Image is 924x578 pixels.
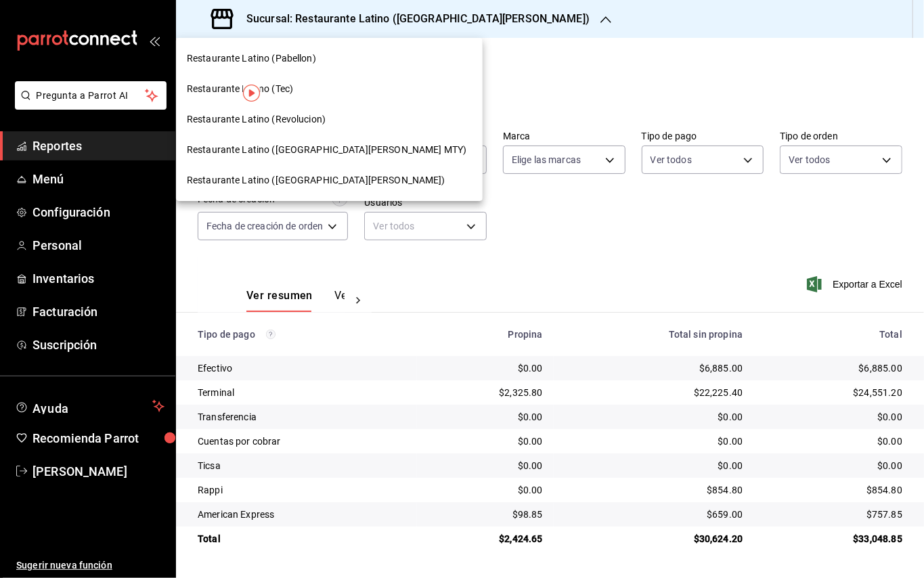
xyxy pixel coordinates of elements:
[176,74,483,104] div: Restaurante Latino (Tec)
[187,112,326,127] span: Restaurante Latino (Revolucion)
[187,82,293,96] span: Restaurante Latino (Tec)
[243,85,260,102] img: Tooltip marker
[176,135,483,165] div: Restaurante Latino ([GEOGRAPHIC_DATA][PERSON_NAME] MTY)
[187,51,316,66] span: Restaurante Latino (Pabellon)
[187,143,466,157] span: Restaurante Latino ([GEOGRAPHIC_DATA][PERSON_NAME] MTY)
[187,173,445,187] span: Restaurante Latino ([GEOGRAPHIC_DATA][PERSON_NAME])
[176,104,483,135] div: Restaurante Latino (Revolucion)
[176,165,483,196] div: Restaurante Latino ([GEOGRAPHIC_DATA][PERSON_NAME])
[176,43,483,74] div: Restaurante Latino (Pabellon)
